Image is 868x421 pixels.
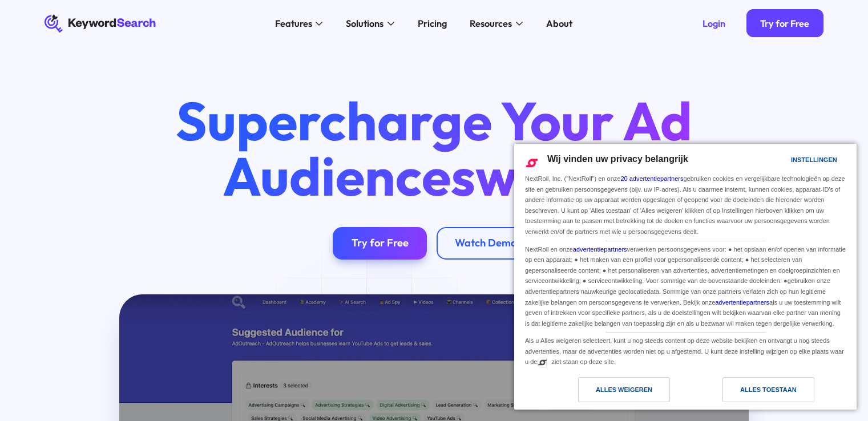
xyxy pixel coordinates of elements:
[154,93,713,204] h1: Supercharge Your Ad Audiences
[521,377,685,408] a: Alles weigeren
[685,377,850,408] a: Alles toestaan
[475,142,646,209] span: with AI
[470,17,512,31] div: Resources
[523,241,848,330] div: NextRoll en onze verwerken persoonsgegevens voor: ● het opslaan en/of openen van informatie op ee...
[418,17,447,31] div: Pricing
[539,14,579,33] a: About
[740,383,797,396] div: Alles toestaan
[346,17,383,31] div: Solutions
[275,17,312,31] div: Features
[523,172,848,238] div: NextRoll, Inc. ("NextRoll") en onze gebruiken cookies en vergelijkbare technologieën op deze site...
[333,227,427,260] a: Try for Free
[703,18,725,29] div: Login
[746,9,823,37] a: Try for Free
[760,18,809,29] div: Try for Free
[688,9,739,37] a: Login
[791,153,837,166] div: Instellingen
[620,175,683,182] a: 20 advertentiepartners
[547,154,688,164] span: Wij vinden uw privacy belangrijk
[771,151,798,172] a: Instellingen
[352,237,409,250] div: Try for Free
[455,237,516,250] div: Watch Demo
[715,299,769,306] a: advertentiepartners
[573,246,627,253] a: advertentiepartners
[410,14,454,33] a: Pricing
[596,383,652,396] div: Alles weigeren
[523,333,848,369] div: Als u Alles weigeren selecteert, kunt u nog steeds content op deze website bekijken en ontvangt u...
[546,17,572,31] div: About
